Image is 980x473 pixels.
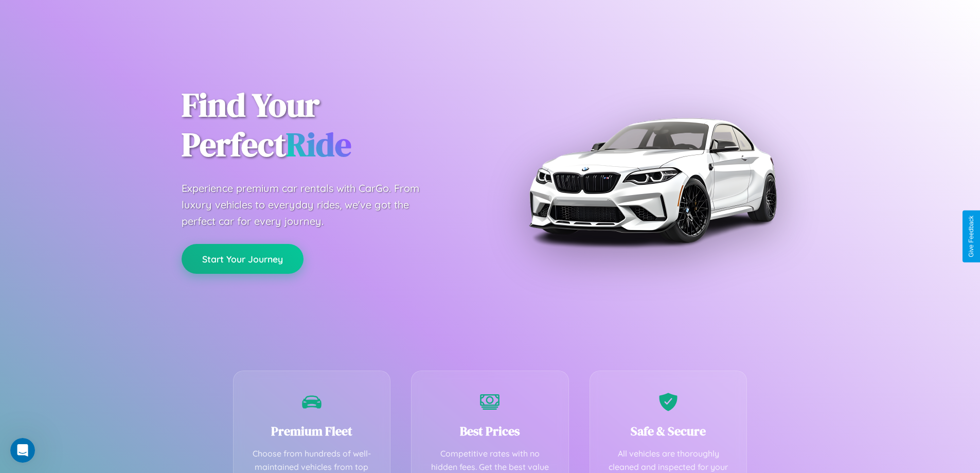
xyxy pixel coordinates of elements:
h1: Find Your Perfect [182,85,475,165]
button: Start Your Journey [182,244,304,274]
div: Give Feedback [968,216,975,257]
h3: Best Prices [427,423,553,440]
img: Premium BMW car rental vehicle [524,51,781,309]
iframe: Intercom live chat [10,438,35,463]
h3: Premium Fleet [249,423,375,440]
p: Experience premium car rentals with CarGo. From luxury vehicles to everyday rides, we've got the ... [182,180,439,230]
h3: Safe & Secure [605,423,732,440]
span: Ride [286,122,351,167]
